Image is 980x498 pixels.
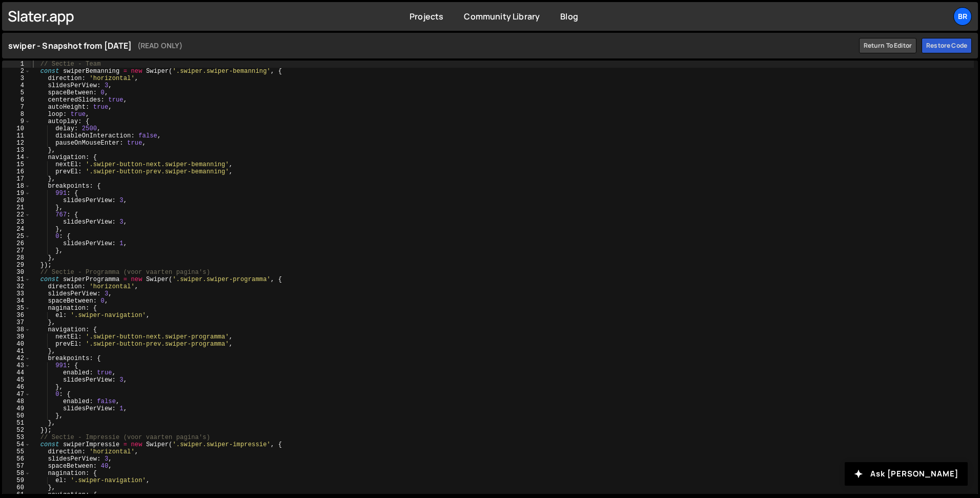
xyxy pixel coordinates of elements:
[2,405,31,412] div: 49
[410,11,443,22] a: Projects
[2,448,31,455] div: 55
[2,247,31,254] div: 27
[2,68,31,75] div: 2
[2,412,31,420] div: 50
[922,38,972,53] div: Restore code
[2,455,31,463] div: 56
[2,269,31,276] div: 30
[2,254,31,262] div: 28
[2,348,31,355] div: 41
[2,305,31,312] div: 35
[2,175,31,183] div: 17
[137,39,183,52] small: (READ ONLY)
[2,104,31,111] div: 7
[2,82,31,89] div: 4
[2,477,31,484] div: 59
[2,326,31,333] div: 38
[2,369,31,376] div: 44
[2,140,31,147] div: 12
[2,89,31,96] div: 5
[2,427,31,434] div: 52
[560,11,578,22] a: Blog
[2,197,31,204] div: 20
[2,362,31,369] div: 43
[2,111,31,118] div: 8
[2,96,31,104] div: 6
[2,125,31,132] div: 10
[2,75,31,82] div: 3
[2,319,31,326] div: 37
[2,183,31,190] div: 18
[2,333,31,341] div: 39
[2,132,31,140] div: 11
[464,11,540,22] a: Community Library
[2,463,31,470] div: 57
[859,38,917,53] a: Return to editor
[2,218,31,226] div: 23
[2,470,31,477] div: 58
[2,420,31,427] div: 51
[2,283,31,290] div: 32
[2,240,31,247] div: 26
[2,376,31,384] div: 45
[8,39,854,52] h1: swiper - Snapshot from [DATE]
[953,7,972,26] a: Br
[2,168,31,175] div: 16
[2,434,31,441] div: 53
[2,154,31,161] div: 14
[2,204,31,211] div: 21
[2,276,31,283] div: 31
[2,484,31,491] div: 60
[2,297,31,305] div: 34
[2,355,31,362] div: 42
[2,341,31,348] div: 40
[2,118,31,125] div: 9
[845,462,968,486] button: Ask [PERSON_NAME]
[2,441,31,448] div: 54
[2,290,31,297] div: 33
[2,61,31,68] div: 1
[2,312,31,319] div: 36
[2,211,31,218] div: 22
[2,190,31,197] div: 19
[2,391,31,398] div: 47
[2,398,31,405] div: 48
[2,147,31,154] div: 13
[2,226,31,233] div: 24
[2,233,31,240] div: 25
[2,161,31,168] div: 15
[2,262,31,269] div: 29
[2,384,31,391] div: 46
